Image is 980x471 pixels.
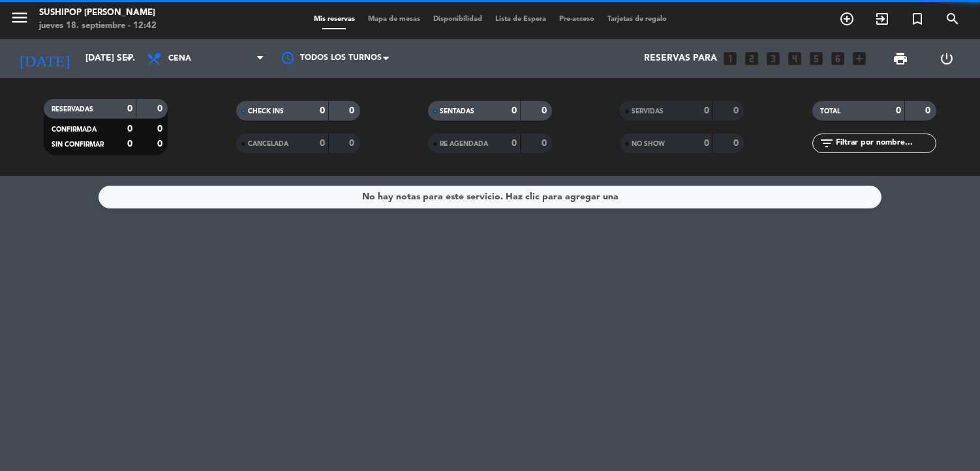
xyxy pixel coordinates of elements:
strong: 0 [320,139,325,148]
span: Cena [168,54,191,63]
i: exit_to_app [874,11,890,27]
i: [DATE] [10,44,79,73]
i: search [945,11,960,27]
i: looks_4 [786,50,803,67]
span: Mapa de mesas [361,16,427,23]
i: arrow_drop_down [121,51,137,66]
strong: 0 [704,106,709,115]
strong: 0 [127,139,132,149]
strong: 0 [704,139,709,148]
div: jueves 18. septiembre - 12:42 [39,20,157,33]
span: SIN CONFIRMAR [52,141,104,148]
strong: 0 [157,104,165,113]
span: NO SHOW [632,141,665,147]
i: looks_one [722,50,739,67]
strong: 0 [349,106,357,115]
i: turned_in_not [910,11,925,27]
strong: 0 [127,124,132,134]
span: Disponibilidad [427,16,489,23]
i: filter_list [819,136,835,151]
strong: 0 [320,106,325,115]
div: LOG OUT [924,39,971,78]
span: Tarjetas de regalo [601,16,673,23]
strong: 0 [157,139,165,149]
span: Mis reservas [307,16,361,23]
span: TOTAL [820,108,840,115]
strong: 0 [512,139,517,148]
strong: 0 [127,104,132,113]
span: Reservas para [644,53,717,64]
i: add_circle_outline [839,11,855,27]
strong: 0 [157,124,165,134]
span: print [893,51,908,66]
div: No hay notas para este servicio. Haz clic para agregar una [362,190,619,205]
div: Sushipop [PERSON_NAME] [39,7,157,20]
span: CHECK INS [248,108,284,115]
strong: 0 [896,106,901,115]
input: Filtrar por nombre... [835,136,936,150]
span: CONFIRMADA [52,126,97,133]
strong: 0 [349,139,357,148]
span: Pre-acceso [553,16,601,23]
i: add_box [851,50,868,67]
button: menu [10,8,29,32]
span: RESERVADAS [52,106,93,113]
strong: 0 [925,106,933,115]
span: SERVIDAS [632,108,664,115]
strong: 0 [733,106,741,115]
span: RE AGENDADA [440,141,488,147]
strong: 0 [512,106,517,115]
span: Lista de Espera [489,16,553,23]
i: looks_3 [765,50,782,67]
i: power_settings_new [939,51,955,66]
i: menu [10,8,29,27]
i: looks_5 [808,50,825,67]
i: looks_two [743,50,760,67]
span: SENTADAS [440,108,474,115]
strong: 0 [733,139,741,148]
strong: 0 [542,106,549,115]
span: CANCELADA [248,141,288,147]
i: looks_6 [829,50,846,67]
strong: 0 [542,139,549,148]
